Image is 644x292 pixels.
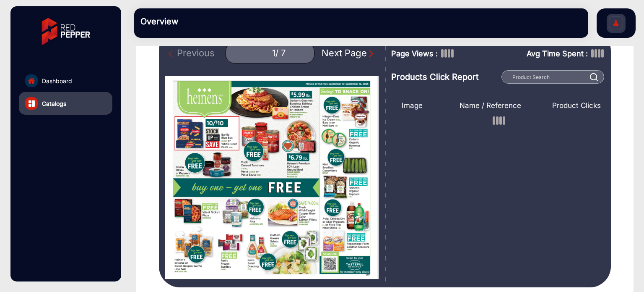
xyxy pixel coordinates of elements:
img: weekly_ad_09_10_sep_10_to_sep_16_chi_000002.jpeg [378,76,590,279]
span: Page Views : [391,48,438,59]
img: weekly_ad_09_10_sep_10_to_sep_16_chi_000001.jpeg [165,76,378,279]
img: catalog [29,100,35,107]
a: Dashboard [19,69,112,92]
div: Product Clicks [551,100,602,111]
div: Next Page [322,46,375,60]
div: Name / Reference [430,100,551,111]
div: / 7 [275,48,286,58]
input: Product Search [501,70,604,84]
span: Dashboard [42,76,72,85]
img: Next Page [367,50,375,58]
span: Avg Time Spent : [527,48,588,59]
h3: Overview [140,16,258,26]
img: prodSearch%20_white.svg [590,73,598,81]
img: Sign%20Up.svg [607,10,625,39]
img: vmg-logo [36,11,96,53]
img: home [28,77,35,84]
span: Catalogs [42,99,66,108]
h3: Products Click Report [391,72,499,82]
a: Catalogs [19,92,112,115]
div: Image [395,100,430,111]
